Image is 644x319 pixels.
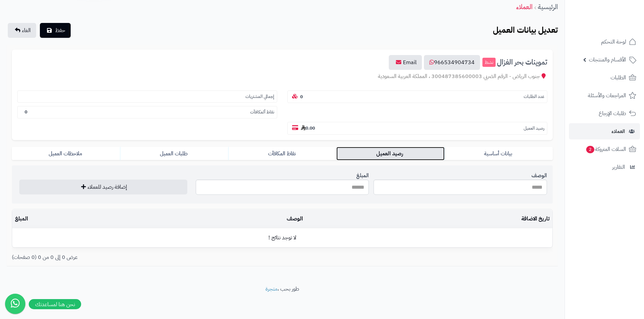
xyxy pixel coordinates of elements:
[611,73,626,82] span: الطلبات
[40,23,71,38] button: حفظ
[148,210,306,228] td: الوصف
[538,2,558,12] a: الرئيسية
[356,169,369,180] label: المبلغ
[569,70,640,86] a: الطلبات
[301,125,315,131] b: 0.00
[599,109,626,118] span: طلبات الإرجاع
[55,26,65,34] span: حفظ
[569,159,640,175] a: التقارير
[589,55,626,64] span: الأقسام والمنتجات
[569,87,640,104] a: المراجعات والأسئلة
[569,123,640,139] a: العملاء
[612,127,625,136] span: العملاء
[598,18,638,32] img: logo-2.png
[120,147,228,160] a: طلبات العميل
[586,146,594,153] span: 2
[228,147,336,160] a: نقاط المكافآت
[531,169,547,180] label: الوصف
[22,26,31,34] span: الغاء
[524,125,544,132] small: رصيد العميل
[569,105,640,122] a: طلبات الإرجاع
[306,210,552,228] td: تاريخ الاضافة
[12,147,120,160] a: ملاحظات العميل
[265,285,278,293] a: متجرة
[569,141,640,157] a: السلات المتروكة2
[612,162,625,172] span: التقارير
[493,24,558,36] b: تعديل بيانات العميل
[601,37,626,47] span: لوحة التحكم
[25,109,27,115] b: 0
[389,55,422,70] a: Email
[516,2,532,12] a: العملاء
[245,94,274,100] small: إجمالي المشتريات
[586,144,626,154] span: السلات المتروكة
[497,58,547,66] span: تموينات بحر الغزال
[588,91,626,100] span: المراجعات والأسئلة
[12,210,148,228] td: المبلغ
[19,180,187,194] button: إضافة رصيد للعملاء
[569,34,640,50] a: لوحة التحكم
[7,254,282,261] div: عرض 0 إلى 0 من 0 (0 صفحات)
[524,94,544,100] small: عدد الطلبات
[17,73,547,80] div: جنوب الرياض - الرقم الضريي 300487385600003 ، المملكة العربية السعودية
[482,58,496,67] small: نشط
[12,229,552,247] td: لا توجد نتائج !
[445,147,553,160] a: بيانات أساسية
[424,55,480,70] a: 966534904734
[300,94,303,100] b: 0
[336,147,445,160] a: رصيد العميل
[250,109,274,115] small: نقاط ألمكافآت
[8,23,36,38] a: الغاء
